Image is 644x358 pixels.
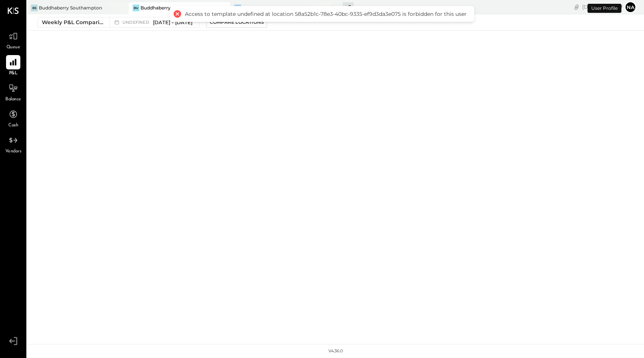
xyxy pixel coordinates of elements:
[210,19,264,25] div: Compare Locations
[242,5,299,11] div: Buddhaberry Food Truck
[38,17,200,28] button: Weekly P&L Comparison undefined[DATE] - [DATE]
[0,55,26,77] a: P&L
[0,29,26,51] a: Queue
[8,122,18,129] span: Cash
[582,3,623,11] div: [DATE]
[42,18,105,26] div: Weekly P&L Comparison
[0,81,26,103] a: Balance
[234,5,241,11] div: BF
[5,148,21,155] span: Vendors
[9,70,18,77] span: P&L
[31,5,38,11] div: BS
[6,44,20,51] span: Queue
[39,5,102,11] div: Buddhaberry Southampton
[328,348,343,354] div: v 4.36.0
[122,20,151,25] span: undefined
[0,107,26,129] a: Cash
[140,5,171,11] div: Buddhaberry
[153,19,192,26] span: [DATE] - [DATE]
[133,5,139,11] div: Bu
[624,1,636,13] button: na
[588,4,621,13] div: User Profile
[0,133,26,155] a: Vendors
[343,2,354,12] div: + 0
[206,17,267,28] button: Compare Locations
[185,11,467,17] div: Access to template undefined at location 58a52b1c-78e3-40bc-9335-ef9d3da3e075 is forbidden for th...
[573,3,580,11] div: copy link
[5,96,21,103] span: Balance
